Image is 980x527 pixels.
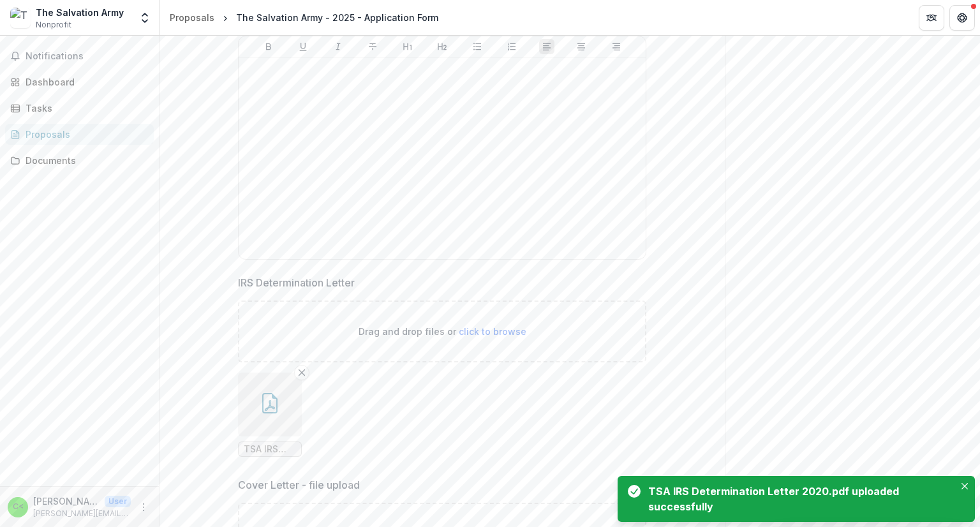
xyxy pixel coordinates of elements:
a: Dashboard [5,71,154,93]
p: Drag and drop files or [359,325,526,338]
p: Cover Letter - file upload [238,477,360,493]
p: IRS Determination Letter [238,275,355,290]
button: Get Help [949,5,975,31]
span: Nonprofit [36,19,71,31]
button: More [136,500,151,515]
button: Bullet List [470,39,485,54]
div: Documents [26,154,144,167]
button: Strike [365,39,380,54]
a: Documents [5,150,154,171]
button: Align Right [609,39,624,54]
button: Italicize [330,39,346,54]
button: Align Left [539,39,554,54]
div: The Salvation Army - 2025 - Application Form [236,11,438,24]
p: User [105,496,131,507]
p: [PERSON_NAME][EMAIL_ADDRESS][PERSON_NAME][DOMAIN_NAME] [33,508,131,519]
button: Partners [919,5,944,31]
button: Heading 1 [400,39,415,54]
span: click to browse [459,326,526,337]
button: Close [957,479,972,494]
img: The Salvation Army [10,8,31,28]
a: Proposals [5,124,154,145]
button: Heading 2 [434,39,450,54]
button: Underline [295,39,311,54]
span: TSA IRS Determination Letter 2020.pdf [244,444,296,455]
button: Align Center [574,39,589,54]
div: TSA IRS Determination Letter 2020.pdf uploaded successfully [648,484,949,514]
div: Dashboard [26,75,144,89]
button: Remove File [294,365,309,380]
div: Christina Gerard <christina.gerard@uss.salvationarmy.org> [13,503,24,511]
div: Proposals [170,11,214,24]
nav: breadcrumb [165,8,443,27]
div: Proposals [26,128,144,141]
button: Bold [261,39,276,54]
div: Remove FileTSA IRS Determination Letter 2020.pdf [238,373,302,457]
span: Notifications [26,51,149,62]
div: Notifications-bottom-right [612,471,980,527]
div: Tasks [26,101,144,115]
button: Open entity switcher [136,5,154,31]
a: Tasks [5,98,154,119]
p: [PERSON_NAME] <[PERSON_NAME][EMAIL_ADDRESS][PERSON_NAME][DOMAIN_NAME]> [33,494,100,508]
button: Notifications [5,46,154,66]
button: Ordered List [504,39,519,54]
div: The Salvation Army [36,6,124,19]
a: Proposals [165,8,219,27]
